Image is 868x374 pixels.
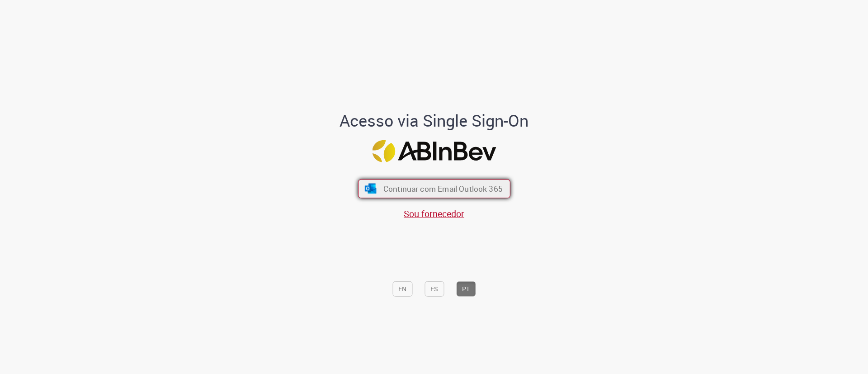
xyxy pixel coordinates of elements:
h1: Acesso via Single Sign-On [309,112,560,130]
button: ícone Azure/Microsoft 360 Continuar com Email Outlook 365 [358,179,510,198]
span: Continuar com Email Outlook 365 [383,184,502,194]
img: ícone Azure/Microsoft 360 [364,184,377,194]
a: Sou fornecedor [404,208,464,220]
button: EN [392,281,412,297]
button: PT [456,281,476,297]
button: ES [425,281,444,297]
img: Logo ABInBev [372,140,496,162]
